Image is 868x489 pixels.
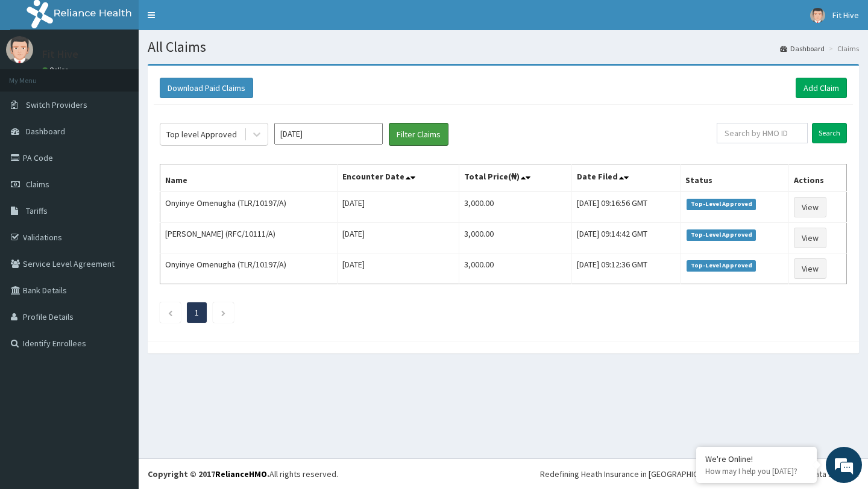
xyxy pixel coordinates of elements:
button: Download Paid Claims [160,78,253,98]
input: Select Month and Year [274,123,383,145]
h1: All Claims [148,39,859,55]
textarea: Type your message and hit 'Enter' [6,329,230,371]
span: Fit Hive [832,10,859,20]
a: View [794,228,826,248]
th: Total Price(₦) [459,164,571,192]
td: 3,000.00 [459,223,571,254]
div: Top level Approved [166,128,237,140]
span: Claims [26,179,49,190]
a: Page 1 is your current page [195,307,199,318]
img: User Image [6,36,33,63]
li: Claims [826,43,859,54]
th: Encounter Date [337,164,459,192]
p: How may I help you today? [705,466,808,476]
td: Onyinye Omenugha (TLR/10197/A) [160,192,338,223]
div: Minimize live chat window [198,6,227,35]
a: View [794,258,826,279]
th: Name [160,164,338,192]
td: [PERSON_NAME] (RFC/10111/A) [160,223,338,254]
span: Top-Level Approved [687,199,756,210]
a: View [794,197,826,217]
td: [DATE] 09:12:36 GMT [571,254,680,284]
th: Actions [789,164,847,192]
a: Next page [221,307,226,318]
span: Tariffs [26,205,48,216]
span: Top-Level Approved [687,260,756,271]
span: Switch Providers [26,99,87,110]
input: Search by HMO ID [717,123,808,143]
a: Dashboard [780,43,825,54]
button: Filter Claims [389,123,448,146]
p: Fit Hive [42,49,78,60]
td: [DATE] [337,192,459,223]
th: Status [681,164,789,192]
th: Date Filed [571,164,680,192]
a: RelianceHMO [215,469,267,479]
td: 3,000.00 [459,192,571,223]
td: [DATE] [337,254,459,284]
img: User Image [810,8,825,23]
input: Search [812,123,847,143]
div: We're Online! [705,453,808,464]
td: [DATE] [337,223,459,254]
td: 3,000.00 [459,254,571,284]
span: Top-Level Approved [687,229,756,240]
a: Previous page [168,307,173,318]
img: d_794563401_company_1708531726252_794563401 [22,60,49,90]
span: We're online! [70,152,166,273]
td: [DATE] 09:14:42 GMT [571,223,680,254]
a: Online [42,66,71,74]
div: Redefining Heath Insurance in [GEOGRAPHIC_DATA] using Telemedicine and Data Science! [540,468,859,480]
strong: Copyright © 2017 . [148,469,269,479]
td: [DATE] 09:16:56 GMT [571,192,680,223]
div: Chat with us now [63,67,203,83]
span: Dashboard [26,126,65,137]
a: Add Claim [796,78,847,98]
td: Onyinye Omenugha (TLR/10197/A) [160,254,338,284]
footer: All rights reserved. [139,458,868,489]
